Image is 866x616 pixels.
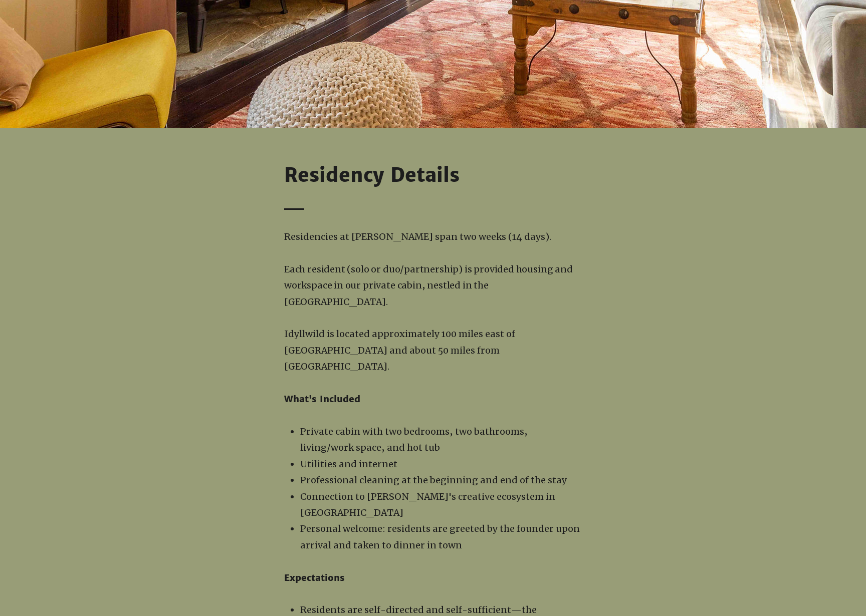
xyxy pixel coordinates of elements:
[300,426,528,453] span: Private cabin with two bedrooms, two bathrooms, living/work space, and hot tub
[284,261,582,310] p: Each resident (solo or duo/partnership) is provided housing and workspace in our private cabin, n...
[284,393,360,405] span: What's Included
[300,491,555,518] span: Connection to [PERSON_NAME]'s creative ecosystem in [GEOGRAPHIC_DATA]
[300,474,567,486] span: Professional cleaning at the beginning and end of the stay
[300,458,397,470] span: ​Utilities and internet
[300,523,580,550] span: Personal welcome: residents are greeted by the founder upon arrival and taken to dinner in town
[284,231,551,242] span: Residencies at [PERSON_NAME] span two weeks (14 days).
[284,163,460,187] span: Residency Details
[284,572,345,583] span: Expectations
[284,328,515,372] span: Idyllwild is located approximately 100 miles east of [GEOGRAPHIC_DATA] and about 50 miles from [G...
